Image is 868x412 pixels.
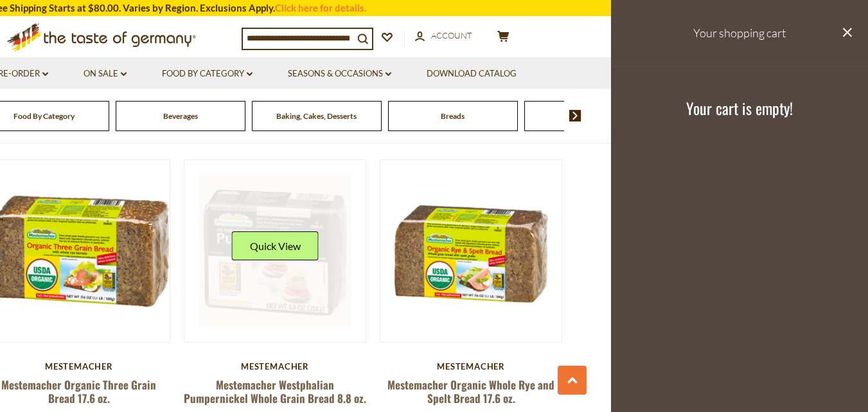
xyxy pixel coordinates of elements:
a: Food By Category [162,67,252,81]
h3: Your cart is empty! [627,98,852,118]
a: Food By Category [13,111,75,121]
a: Mestemacher Westphalian Pumpernickel Whole Grain Bread 8.8 oz. [184,377,366,406]
a: Account [415,29,472,43]
img: Mestemacher Organic Whole Rye and Spelt Bread 17.6 oz. [380,160,562,342]
a: Mestemacher Organic Three Grain Bread 17.6 oz. [1,377,156,406]
span: Account [431,30,472,40]
a: Breads [441,111,465,121]
a: Baking, Cakes, Desserts [276,111,357,121]
button: Quick View [232,231,319,260]
a: On Sale [84,67,127,81]
a: Download Catalog [427,67,517,81]
a: Beverages [163,111,198,121]
img: Mestemacher Westphalian Pumpernickel Whole Grain Bread 8.8 oz. [184,160,366,342]
div: Mestemacher [380,361,563,372]
div: Mestemacher [184,361,367,372]
img: next arrow [569,110,581,121]
a: Click here for details. [275,2,366,13]
a: Seasons & Occasions [288,67,391,81]
a: Mestemacher Organic Whole Rye and Spelt Bread 17.6 oz. [387,377,554,406]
